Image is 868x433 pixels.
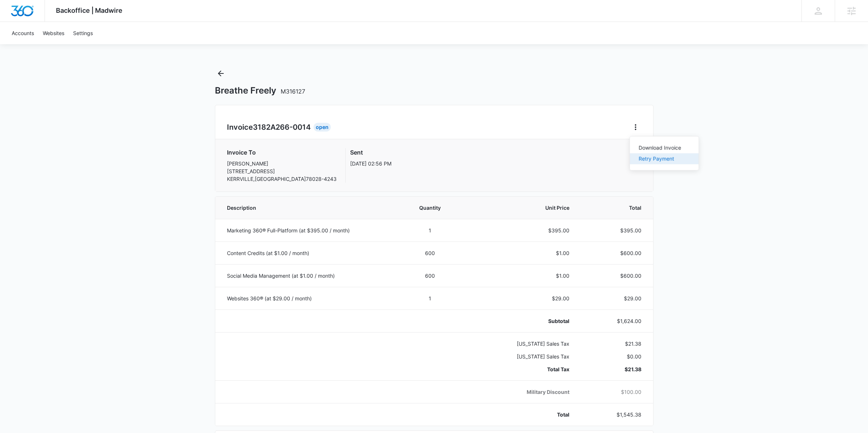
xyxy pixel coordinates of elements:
a: Download Invoice [639,145,681,151]
button: Home [630,121,641,133]
span: Total [587,204,641,212]
p: $600.00 [587,272,641,280]
p: Websites 360® (at $29.00 / month) [227,295,389,302]
p: Social Media Management (at $1.00 / month) [227,272,389,280]
button: Download Invoice [630,143,699,153]
p: $395.00 [587,227,641,234]
p: $395.00 [471,227,569,234]
button: Retry Payment [630,153,699,164]
p: $1.00 [471,272,569,280]
p: $1,545.38 [587,411,641,418]
p: $1.00 [471,249,569,257]
td: 600 [398,264,463,287]
p: $21.38 [587,365,641,373]
p: [US_STATE] Sales Tax [471,340,569,347]
p: Content Credits (at $1.00 / month) [227,249,389,257]
a: Websites [38,22,69,44]
span: 3182A266-0014 [253,123,311,132]
span: M316127 [281,88,305,95]
h3: Sent [350,148,391,157]
h2: Invoice [227,122,314,133]
h1: Breathe Freely [215,85,305,96]
p: Total Tax [471,365,569,373]
p: $0.00 [587,353,641,360]
div: Open [314,123,331,132]
p: [PERSON_NAME] [STREET_ADDRESS] KERRVILLE , [GEOGRAPHIC_DATA] 78028-4243 [227,160,337,183]
a: Settings [69,22,97,44]
p: Marketing 360® Full-Platform (at $395.00 / month) [227,227,389,234]
p: $100.00 [587,388,641,396]
p: [US_STATE] Sales Tax [471,353,569,360]
p: $29.00 [471,295,569,302]
p: $600.00 [587,249,641,257]
p: Military Discount [471,388,569,396]
td: 1 [398,287,463,309]
p: $29.00 [587,295,641,302]
td: 1 [398,219,463,242]
div: Retry Payment [639,156,681,162]
a: Accounts [7,22,38,44]
p: Total [471,411,569,418]
p: $1,624.00 [587,317,641,325]
p: $21.38 [587,340,641,347]
span: Unit Price [471,204,569,212]
button: Back [215,68,227,79]
p: [DATE] 02:56 PM [350,160,391,167]
span: Quantity [407,204,454,212]
h3: Invoice To [227,148,337,157]
p: Subtotal [471,317,569,325]
td: 600 [398,242,463,264]
span: Backoffice | Madwire [56,7,122,14]
span: Description [227,204,389,212]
